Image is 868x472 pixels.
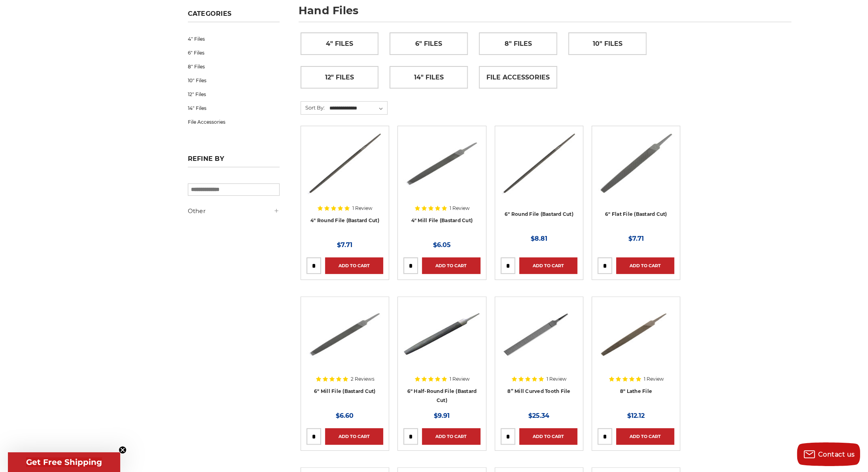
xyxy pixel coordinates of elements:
[598,302,674,404] a: 8 Inch Lathe File, Single Cut
[616,428,674,445] a: Add to Cart
[326,37,353,51] span: 4" Files
[390,33,467,55] a: 6" Files
[628,235,644,242] span: $7.71
[188,32,280,46] a: 4" Files
[188,115,280,129] a: File Accessories
[797,442,860,466] button: Contact us
[519,428,577,445] a: Add to Cart
[501,302,577,366] img: 8" Mill Curved Tooth File with Tang
[26,457,102,467] span: Get Free Shipping
[299,5,791,22] h1: hand files
[188,155,280,167] h5: Refine by
[306,302,383,404] a: 6" Mill File Bastard Cut
[8,452,120,472] div: Get Free ShippingClose teaser
[505,37,532,51] span: 8" Files
[337,241,352,249] span: $7.71
[301,33,378,55] a: 4" Files
[569,33,646,55] a: 10" Files
[188,87,280,101] a: 12" Files
[598,132,674,233] a: 6" Flat Bastard File
[422,257,480,274] a: Add to Cart
[403,132,480,195] img: 4" Mill File Bastard Cut
[434,412,450,419] span: $9.91
[188,101,280,115] a: 14" Files
[188,46,280,60] a: 6" Files
[306,132,383,195] img: 4 Inch Round File Bastard Cut, Double Cut
[188,206,280,216] h5: Other
[306,302,383,366] img: 6" Mill File Bastard Cut
[301,102,325,113] label: Sort By:
[818,451,855,458] span: Contact us
[119,446,127,454] button: Close teaser
[415,37,442,51] span: 6" Files
[501,302,577,404] a: 8" Mill Curved Tooth File with Tang
[306,132,383,233] a: 4 Inch Round File Bastard Cut, Double Cut
[390,66,467,88] a: 14" Files
[422,428,480,445] a: Add to Cart
[479,66,557,88] a: File Accessories
[325,71,354,84] span: 12" Files
[616,257,674,274] a: Add to Cart
[403,302,480,404] a: 6" Half round bastard file
[528,412,549,419] span: $25.34
[433,241,451,249] span: $6.05
[592,37,622,51] span: 10" Files
[479,33,557,55] a: 8" Files
[486,71,550,84] span: File Accessories
[188,74,280,87] a: 10" Files
[598,132,674,195] img: 6" Flat Bastard File
[403,302,480,366] img: 6" Half round bastard file
[336,412,354,419] span: $6.60
[188,60,280,74] a: 8" Files
[531,235,547,242] span: $8.81
[325,428,383,445] a: Add to Cart
[414,71,444,84] span: 14" Files
[328,102,387,114] select: Sort By:
[501,132,577,195] img: 6 Inch Round File Bastard Cut, Double Cut
[301,66,378,88] a: 12" Files
[519,257,577,274] a: Add to Cart
[598,302,674,366] img: 8 Inch Lathe File, Single Cut
[403,132,480,233] a: 4" Mill File Bastard Cut
[627,412,645,419] span: $12.12
[501,132,577,233] a: 6 Inch Round File Bastard Cut, Double Cut
[188,10,280,22] h5: Categories
[325,257,383,274] a: Add to Cart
